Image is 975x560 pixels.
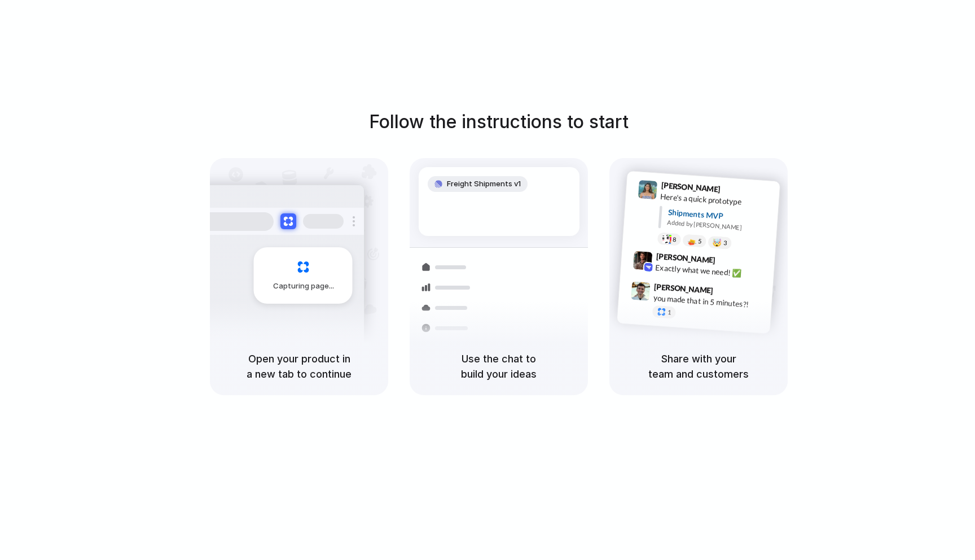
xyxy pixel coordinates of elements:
div: 🤯 [713,239,722,247]
span: [PERSON_NAME] [656,250,715,266]
span: 1 [667,309,671,316]
div: Here's a quick prototype [660,191,773,210]
div: you made that in 5 minutes?! [653,292,766,312]
span: 9:41 AM [724,185,747,198]
span: 9:47 AM [717,286,740,300]
span: 5 [698,238,702,244]
h5: Use the chat to build your ideas [423,351,574,382]
span: 3 [723,240,727,246]
div: Exactly what we need! ✅ [655,262,768,281]
h5: Share with your team and customers [623,351,774,382]
span: [PERSON_NAME] [661,179,721,195]
div: Added by [PERSON_NAME] [667,218,771,234]
span: Freight Shipments v1 [447,178,521,190]
h1: Follow the instructions to start [369,108,629,135]
span: Capturing page [273,281,336,292]
span: [PERSON_NAME] [654,281,714,297]
div: Shipments MVP [667,207,772,225]
h5: Open your product in a new tab to continue [223,351,375,382]
span: 9:42 AM [719,256,742,269]
span: 8 [673,237,677,243]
